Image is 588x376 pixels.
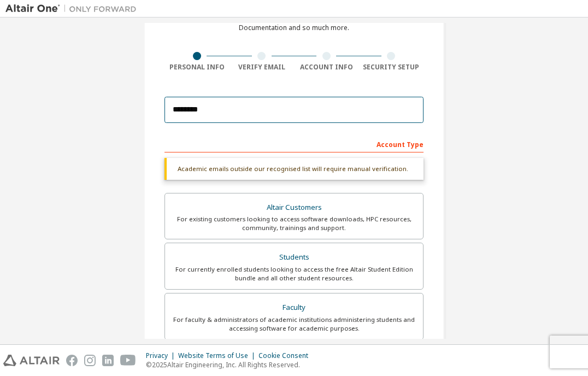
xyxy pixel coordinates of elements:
div: For faculty & administrators of academic institutions administering students and accessing softwa... [172,315,416,333]
img: facebook.svg [66,355,78,366]
div: Academic emails outside our recognised list will require manual verification. [164,158,424,180]
div: Faculty [172,300,416,315]
div: Altair Customers [172,200,416,215]
div: For Free Trials, Licenses, Downloads, Learning & Documentation and so much more. [218,15,370,32]
div: For existing customers looking to access software downloads, HPC resources, community, trainings ... [172,215,416,232]
div: Students [172,250,416,265]
div: Personal Info [164,63,230,72]
img: Altair One [5,3,142,14]
p: © 2025 Altair Engineering, Inc. All Rights Reserved. [146,360,315,369]
div: Cookie Consent [258,351,315,360]
div: Website Terms of Use [178,351,258,360]
img: youtube.svg [120,355,136,366]
img: instagram.svg [84,355,96,366]
div: Account Info [294,63,359,72]
div: Privacy [146,351,178,360]
img: altair_logo.svg [3,355,60,366]
img: linkedin.svg [102,355,114,366]
div: Verify Email [230,63,295,72]
div: For currently enrolled students looking to access the free Altair Student Edition bundle and all ... [172,265,416,283]
div: Account Type [164,135,424,152]
div: Security Setup [359,63,424,72]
